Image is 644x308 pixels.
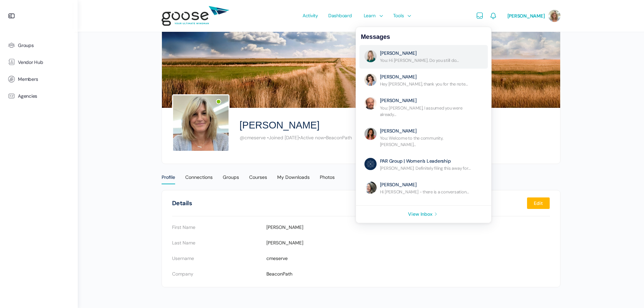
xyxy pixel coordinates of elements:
[162,166,175,183] a: Profile
[185,174,213,184] div: Connections
[240,135,266,141] span: @cmeserve
[364,74,377,86] img: Lynne Mills
[361,34,390,40] h2: Messages
[507,13,545,19] span: [PERSON_NAME]
[18,60,43,65] span: Vendor Hub
[162,166,560,183] nav: Primary menu
[266,239,550,247] p: [PERSON_NAME]
[277,174,310,184] div: My Downloads
[185,166,213,183] a: Connections
[266,223,550,231] p: [PERSON_NAME]
[320,174,335,184] div: Photos
[162,174,175,184] div: Profile
[18,76,38,82] span: Members
[240,118,320,133] h2: [PERSON_NAME]
[277,166,310,183] a: My Downloads
[299,135,300,141] span: •
[364,182,377,194] img: Wendy Keneipp
[364,158,377,170] img: PAR Group | Women’s Leadership
[223,166,239,183] a: Groups
[3,54,74,71] a: Vendor Hub
[3,37,74,54] a: Groups
[249,174,267,184] div: Courses
[527,197,550,209] a: Edit
[267,135,269,141] span: •
[172,270,267,285] td: Company
[249,166,267,183] a: Courses
[172,198,192,209] h1: Details
[3,71,74,88] a: Members
[320,166,335,183] a: Photos
[324,135,326,141] span: •
[364,97,377,110] img: Craig Gussin
[172,223,267,239] td: First Name
[240,135,550,141] div: Joined [DATE] Active now BeaconPath
[3,88,74,104] a: Agencies
[356,206,491,223] a: View Inbox
[18,43,34,48] span: Groups
[172,254,267,270] td: Username
[364,50,377,62] img: Taylor Morales
[172,94,230,152] img: Profile photo of Casey Meserve
[223,174,239,184] div: Groups
[610,276,644,308] iframe: Chat Widget
[266,270,550,278] p: BeaconPath
[18,93,37,99] span: Agencies
[172,239,267,254] td: Last Name
[266,254,550,262] p: cmeserve
[364,128,377,140] img: Whitney Person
